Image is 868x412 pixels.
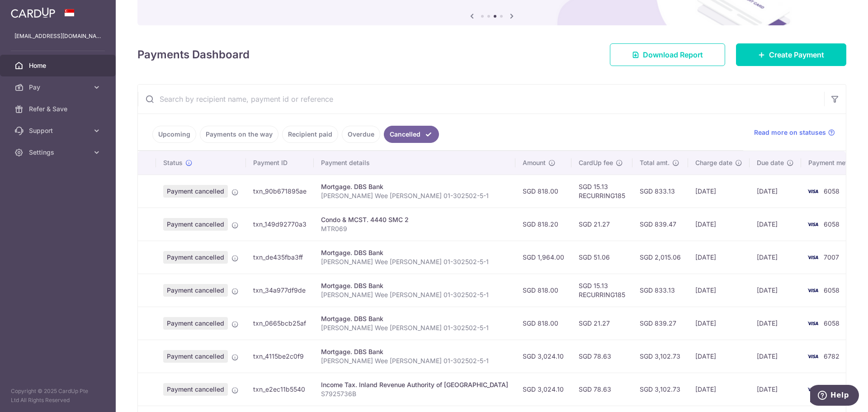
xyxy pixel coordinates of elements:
[688,241,750,274] td: [DATE]
[246,307,314,340] td: txn_0665bcb25af
[804,318,822,329] img: Bank Card
[754,128,826,137] span: Read more on statuses
[688,175,750,208] td: [DATE]
[321,281,508,290] div: Mortgage. DBS Bank
[321,389,508,398] p: S7925736B
[321,314,508,323] div: Mortgage. DBS Bank
[163,158,183,167] span: Status
[515,340,571,373] td: SGD 3,024.10
[804,285,822,296] img: Bank Card
[29,148,89,157] span: Settings
[810,385,859,407] iframe: Opens a widget where you can find more information
[246,274,314,307] td: txn_34a977df9de
[321,323,508,332] p: [PERSON_NAME] Wee [PERSON_NAME] 01-302502-5-1
[163,350,228,363] span: Payment cancelled
[804,384,822,395] img: Bank Card
[321,224,508,233] p: MTR069
[824,319,840,327] span: 6058
[750,340,801,373] td: [DATE]
[688,373,750,406] td: [DATE]
[163,383,228,396] span: Payment cancelled
[571,241,632,274] td: SGD 51.06
[640,158,670,167] span: Total amt.
[643,49,703,60] span: Download Report
[515,373,571,406] td: SGD 3,024.10
[610,43,725,66] a: Download Report
[750,307,801,340] td: [DATE]
[321,215,508,224] div: Condo & MCST. 4440 SMC 2
[571,175,632,208] td: SGD 15.13 RECURRING185
[163,185,228,198] span: Payment cancelled
[137,47,250,63] h4: Payments Dashboard
[804,219,822,230] img: Bank Card
[29,126,89,135] span: Support
[515,208,571,241] td: SGD 818.20
[321,347,508,356] div: Mortgage. DBS Bank
[824,286,840,294] span: 6058
[14,32,101,41] p: [EMAIL_ADDRESS][DOMAIN_NAME]
[29,83,89,92] span: Pay
[523,158,546,167] span: Amount
[695,158,732,167] span: Charge date
[138,85,824,114] input: Search by recipient name, payment id or reference
[515,175,571,208] td: SGD 818.00
[750,175,801,208] td: [DATE]
[571,340,632,373] td: SGD 78.63
[632,241,688,274] td: SGD 2,015.06
[29,61,89,70] span: Home
[163,218,228,231] span: Payment cancelled
[321,257,508,266] p: [PERSON_NAME] Wee [PERSON_NAME] 01-302502-5-1
[632,274,688,307] td: SGD 833.13
[804,351,822,362] img: Bank Card
[321,191,508,200] p: [PERSON_NAME] Wee [PERSON_NAME] 01-302502-5-1
[571,373,632,406] td: SGD 78.63
[200,126,278,143] a: Payments on the way
[163,284,228,297] span: Payment cancelled
[632,175,688,208] td: SGD 833.13
[688,208,750,241] td: [DATE]
[750,208,801,241] td: [DATE]
[515,274,571,307] td: SGD 818.00
[321,248,508,257] div: Mortgage. DBS Bank
[757,158,784,167] span: Due date
[152,126,196,143] a: Upcoming
[163,317,228,330] span: Payment cancelled
[688,274,750,307] td: [DATE]
[750,373,801,406] td: [DATE]
[736,43,846,66] a: Create Payment
[571,274,632,307] td: SGD 15.13 RECURRING185
[750,274,801,307] td: [DATE]
[321,290,508,299] p: [PERSON_NAME] Wee [PERSON_NAME] 01-302502-5-1
[579,158,613,167] span: CardUp fee
[11,7,55,18] img: CardUp
[571,307,632,340] td: SGD 21.27
[246,241,314,274] td: txn_de435fba3ff
[163,251,228,264] span: Payment cancelled
[246,175,314,208] td: txn_90b671895ae
[824,253,839,261] span: 7007
[515,307,571,340] td: SGD 818.00
[246,340,314,373] td: txn_4115be2c0f9
[314,151,515,175] th: Payment details
[282,126,338,143] a: Recipient paid
[515,241,571,274] td: SGD 1,964.00
[632,340,688,373] td: SGD 3,102.73
[571,208,632,241] td: SGD 21.27
[384,126,439,143] a: Cancelled
[246,373,314,406] td: txn_e2ec11b5540
[29,104,89,114] span: Refer & Save
[824,220,840,228] span: 6058
[804,252,822,263] img: Bank Card
[632,307,688,340] td: SGD 839.27
[321,182,508,191] div: Mortgage. DBS Bank
[246,208,314,241] td: txn_149d92770a3
[769,49,824,60] span: Create Payment
[754,128,835,137] a: Read more on statuses
[321,380,508,389] div: Income Tax. Inland Revenue Authority of [GEOGRAPHIC_DATA]
[632,373,688,406] td: SGD 3,102.73
[824,352,840,360] span: 6782
[688,307,750,340] td: [DATE]
[321,356,508,365] p: [PERSON_NAME] Wee [PERSON_NAME] 01-302502-5-1
[804,186,822,197] img: Bank Card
